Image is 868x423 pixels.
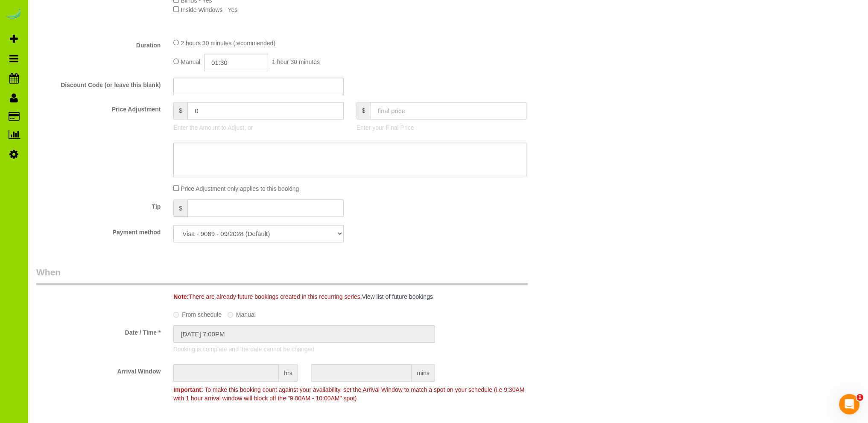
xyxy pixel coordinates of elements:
label: Date / Time * [30,325,167,337]
span: hrs [279,364,298,382]
span: To make this booking count against your availability, set the Arrival Window to match a spot on y... [173,386,524,402]
label: Duration [30,38,167,50]
span: Manual [181,58,200,65]
span: 1 hour 30 minutes [272,58,320,65]
input: From schedule [173,312,179,318]
label: Tip [30,199,167,211]
p: Enter your Final Price [357,123,526,132]
p: Booking is complete and the date cannot be changed [173,345,526,353]
span: $ [357,102,371,120]
img: Automaid Logo [5,9,22,20]
legend: When [36,266,528,285]
label: Discount Code (or leave this blank) [30,78,167,89]
span: Price Adjustment only applies to this booking [181,185,299,192]
input: MM/DD/YYYY HH:MM [173,325,435,343]
label: Arrival Window [30,364,167,376]
label: Manual [228,307,256,319]
span: 2 hours 30 minutes (recommended) [181,40,275,47]
strong: Note: [173,293,189,300]
p: Enter the Amount to Adjust, or [173,123,343,132]
strong: Important: [173,386,203,393]
span: Inside Windows - Yes [181,6,237,13]
input: Manual [228,312,233,318]
div: There are already future bookings created in this recurring series. [167,292,579,301]
iframe: Intercom live chat [839,394,859,414]
span: mins [412,364,435,382]
a: View list of future bookings [362,293,433,300]
span: $ [173,102,187,120]
span: 1 [856,394,863,401]
input: final price [371,102,527,120]
label: From schedule [173,307,222,319]
label: Price Adjustment [30,102,167,114]
label: Payment method [30,225,167,236]
span: $ [173,199,187,217]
